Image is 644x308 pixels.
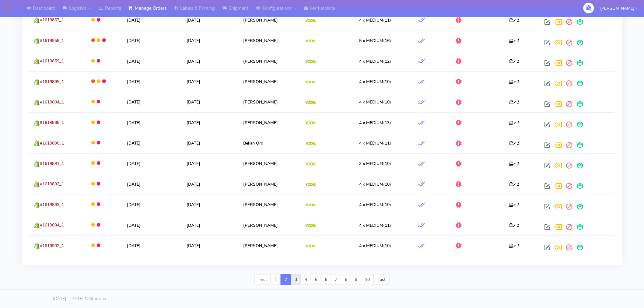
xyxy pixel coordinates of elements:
td: [DATE] [122,215,182,235]
img: Yodel [306,204,316,207]
td: [DATE] [122,133,182,153]
span: #1619859_1 [40,58,64,64]
td: [DATE] [182,215,239,235]
span: #1619891_1 [40,161,64,166]
span: (11) [359,222,391,228]
i: x 1 [509,140,519,146]
td: [DATE] [122,112,182,133]
td: [DATE] [182,51,239,71]
img: Yodel [306,40,316,43]
img: shopify.png [34,140,40,146]
span: 4 x MEDIUM [359,17,383,23]
a: 6 [321,274,331,285]
span: (10) [359,161,391,166]
span: #1619894_1 [40,222,64,228]
td: [DATE] [182,194,239,215]
td: [DATE] [182,153,239,174]
i: x 1 [509,202,519,208]
a: 2 [281,274,291,285]
td: [PERSON_NAME] [239,194,301,215]
span: #1619902_1 [40,243,64,249]
span: 4 x MEDIUM [359,58,383,64]
img: Yodel [306,245,316,248]
img: shopify.png [34,17,40,23]
img: shopify.png [34,181,40,187]
i: x 1 [509,17,519,23]
span: (10) [359,181,391,187]
td: [DATE] [122,235,182,256]
td: [DATE] [122,51,182,71]
img: shopify.png [34,243,40,249]
img: shopify.png [34,202,40,208]
td: [PERSON_NAME] [239,51,301,71]
a: 1 [271,274,281,285]
img: Yodel [306,183,316,186]
i: x 1 [509,161,519,166]
td: [DATE] [122,194,182,215]
img: Yodel [306,121,316,124]
a: 8 [341,274,351,285]
img: shopify.png [34,120,40,126]
a: Last [373,274,390,285]
i: x 1 [509,120,519,126]
span: (16) [359,38,391,44]
img: Yodel [306,142,316,145]
td: [DATE] [122,30,182,51]
span: 4 x MEDIUM [359,243,383,249]
td: Bekah Ord [239,133,301,153]
td: [DATE] [182,92,239,112]
span: #1619893_1 [40,202,64,208]
td: [PERSON_NAME] [239,215,301,235]
a: 5 [311,274,321,285]
span: 3 x MEDIUM [359,161,383,166]
td: [DATE] [182,10,239,30]
span: 4 x MEDIUM [359,202,383,208]
span: (10) [359,99,391,105]
span: #1619885_1 [40,120,64,125]
img: Yodel [306,81,316,84]
a: 4 [301,274,311,285]
td: [DATE] [182,71,239,92]
img: Yodel [306,60,316,63]
span: (13) [359,120,391,126]
td: [DATE] [182,30,239,51]
span: (10) [359,202,391,208]
td: [DATE] [122,10,182,30]
i: x 1 [509,79,519,85]
a: First [254,274,271,285]
span: #1619858_1 [40,38,64,44]
i: x 1 [509,58,519,64]
span: 4 x MEDIUM [359,222,383,228]
td: [DATE] [122,153,182,174]
span: 4 x MEDIUM [359,99,383,105]
span: 5 x MEDIUM [359,38,383,44]
img: shopify.png [34,222,40,229]
td: [PERSON_NAME] [239,112,301,133]
span: #1619884_1 [40,99,64,105]
span: #1619857_1 [40,17,64,23]
i: x 1 [509,38,519,44]
td: [PERSON_NAME] [239,153,301,174]
td: [DATE] [122,174,182,194]
td: [PERSON_NAME] [239,30,301,51]
img: shopify.png [34,161,40,167]
img: Yodel [306,163,316,166]
td: [DATE] [182,235,239,256]
span: 4 x MEDIUM [359,120,383,126]
span: (10) [359,243,391,249]
span: (12) [359,58,391,64]
td: [PERSON_NAME] [239,174,301,194]
a: 3 [291,274,301,285]
span: 4 x MEDIUM [359,181,383,187]
a: 7 [331,274,341,285]
i: x 1 [509,222,519,228]
i: x 1 [509,99,519,105]
i: x 1 [509,243,519,249]
img: Yodel [306,19,316,22]
span: #1619890_1 [40,140,64,146]
img: shopify.png [34,38,40,44]
span: (11) [359,140,391,146]
img: Yodel [306,101,316,104]
td: [PERSON_NAME] [239,10,301,30]
img: Yodel [306,224,316,227]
